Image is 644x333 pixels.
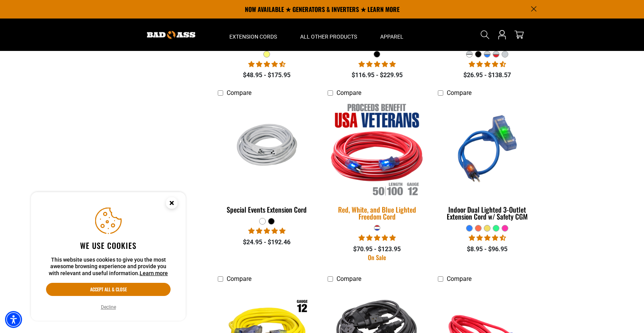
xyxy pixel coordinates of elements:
a: Red, White, and Blue Lighted Freedom Cord Red, White, and Blue Lighted Freedom Cord [328,100,426,225]
div: $8.95 - $96.95 [438,245,536,254]
div: Indoor Dual Lighted 3-Outlet Extension Cord w/ Safety CGM [438,206,536,220]
a: Open this option [496,19,508,51]
a: cart [513,30,525,39]
h2: We use cookies [46,240,171,250]
summary: Extension Cords [218,19,289,51]
span: Apparel [380,33,403,40]
p: This website uses cookies to give you the most awesome browsing experience and provide you with r... [46,257,171,277]
div: $70.95 - $123.95 [328,245,426,254]
span: Compare [227,275,251,282]
img: Red, White, and Blue Lighted Freedom Cord [323,99,431,198]
div: $26.95 - $138.57 [438,71,536,80]
span: Compare [337,89,361,96]
img: blue [439,104,536,193]
img: Bad Ass Extension Cords [147,31,195,39]
div: $24.95 - $192.46 [218,238,316,247]
img: white [218,117,316,181]
span: 4.50 stars [469,61,506,68]
div: Special Events Extension Cord [218,206,316,213]
div: $116.95 - $229.95 [328,71,426,80]
span: Compare [447,275,471,282]
div: Red, White, and Blue Lighted Freedom Cord [328,206,426,220]
div: $48.95 - $175.95 [218,71,316,80]
span: Compare [227,89,251,96]
aside: Cookie Consent [31,192,186,321]
button: Decline [99,303,118,311]
a: This website uses cookies to give you the most awesome browsing experience and provide you with r... [140,270,168,276]
span: Compare [337,275,361,282]
span: All Other Products [300,33,357,40]
summary: All Other Products [289,19,369,51]
div: On Sale [328,254,426,260]
span: 4.62 stars [248,61,285,68]
a: blue Indoor Dual Lighted 3-Outlet Extension Cord w/ Safety CGM [438,100,536,225]
span: Compare [447,89,471,96]
div: Accessibility Menu [5,311,22,328]
summary: Apparel [369,19,415,51]
span: 5.00 stars [359,61,396,68]
button: Close this option [158,192,186,216]
button: Accept all & close [46,283,171,296]
a: white Special Events Extension Cord [218,100,316,218]
span: 5.00 stars [248,227,285,235]
span: 4.33 stars [469,234,506,242]
span: Extension Cords [229,33,277,40]
span: 5.00 stars [359,234,396,242]
summary: Search [479,29,491,41]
